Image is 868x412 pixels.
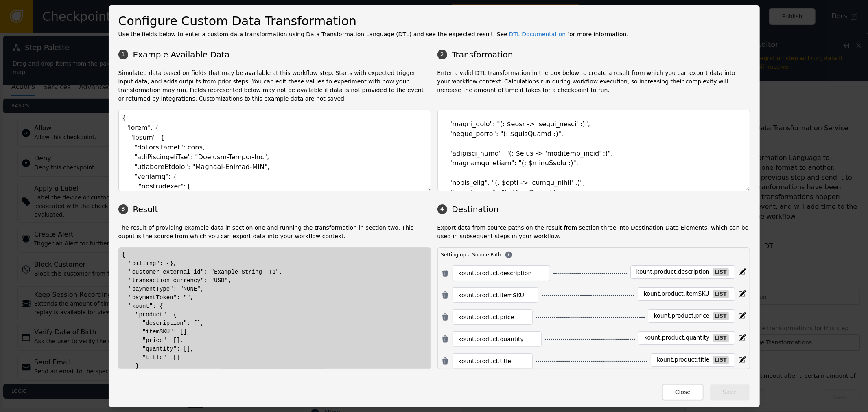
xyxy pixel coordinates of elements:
h3: Example Available Data [118,48,431,61]
div: list [713,334,729,342]
div: list [713,290,729,298]
div: Setting up a Source Path [441,251,746,259]
span: Use the fields below to enter a custom data transformation using Data Transformation Language (DT... [118,31,507,37]
h3: Destination [437,203,750,215]
input: Enter a Source Path [459,356,527,366]
div: 1 [118,50,128,59]
span: for more information. [567,31,628,37]
button: Close [662,384,704,401]
input: Enter a Source Path [459,312,527,322]
div: list [713,312,729,320]
div: kount.product.price [654,312,710,320]
div: list [713,356,729,364]
input: Enter a Source Path [459,290,532,300]
input: Enter a Source Path [459,334,536,344]
p: Simulated data based on fields that may be available at this workflow step. Starts with expected ... [118,69,431,103]
p: The result of providing example data in section one and running the transformation in section two... [118,224,431,241]
div: kount.product.title [657,356,710,364]
p: Enter a valid DTL transformation in the box below to create a result from which you can export da... [437,69,750,103]
div: 3 [118,204,128,214]
div: kount.product.itemSKU [644,290,710,298]
input: Enter a Source Path [459,268,544,278]
div: kount.product.description [636,268,710,276]
textarea: { "lorEmipsumdOlor": "(: $sitam.consectEturAdipi.elitsedDoei[9].tempoRincidIdunt.utlaboreETDOlore... [437,110,750,191]
div: 2 [437,50,447,59]
h3: Transformation [437,48,750,61]
a: DTL Documentation [509,31,566,37]
div: 4 [437,204,447,214]
h2: Configure Custom Data Transformation [118,12,750,30]
div: kount.product.quantity [644,334,710,342]
div: list [713,268,729,276]
p: Export data from source paths on the result from section three into Destination Data Elements, wh... [437,224,750,241]
h3: Result [118,203,431,215]
textarea: { "lorem": { "ipsum": { "doLorsitamet": cons, "adiPiscingeliTse": "Doeiusm-Tempor-Inc", "utlabore... [118,110,431,191]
